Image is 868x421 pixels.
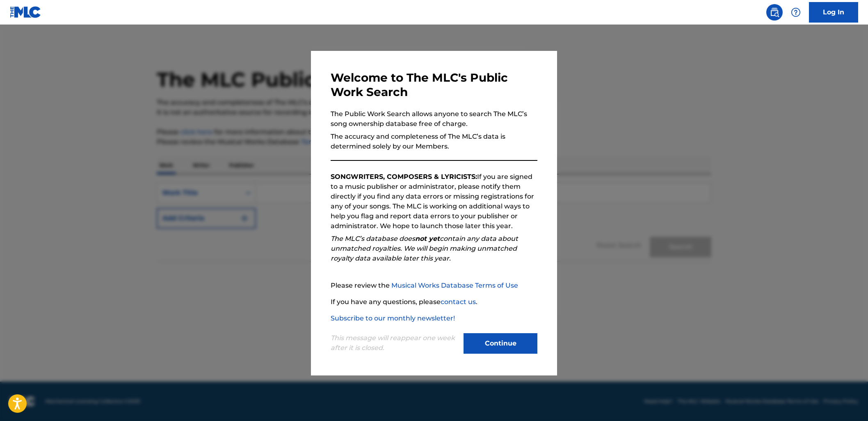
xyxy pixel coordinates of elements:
[331,172,537,231] p: If you are signed to a music publisher or administrator, please notify them directly if you find ...
[331,71,537,99] h3: Welcome to The MLC's Public Work Search
[791,7,801,17] img: help
[788,4,804,21] div: Help
[331,235,518,262] em: The MLC’s database does contain any data about unmatched royalties. We will begin making unmatche...
[331,109,537,129] p: The Public Work Search allows anyone to search The MLC’s song ownership database free of charge.
[809,2,858,23] a: Log In
[331,297,537,307] p: If you have any questions, please .
[331,314,455,322] a: Subscribe to our monthly newsletter!
[770,7,779,17] img: search
[464,333,537,354] button: Continue
[331,333,459,353] p: This message will reappear one week after it is closed.
[415,235,440,243] strong: not yet
[10,6,41,18] img: MLC Logo
[391,281,518,289] a: Musical Works Database Terms of Use
[766,4,783,21] a: Public Search
[331,173,477,181] strong: SONGWRITERS, COMPOSERS & LYRICISTS:
[331,281,537,291] p: Please review the
[441,298,476,306] a: contact us
[331,132,537,151] p: The accuracy and completeness of The MLC’s data is determined solely by our Members.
